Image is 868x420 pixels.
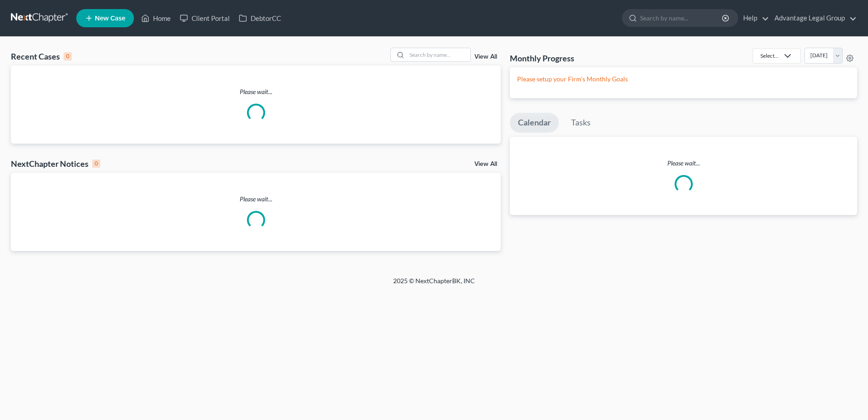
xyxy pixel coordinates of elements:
[563,113,599,133] a: Tasks
[510,53,574,64] h3: Monthly Progress
[407,48,470,61] input: Search by name...
[517,75,850,84] p: Please setup your Firm's Monthly Goals
[474,161,497,167] a: View All
[760,52,779,60] div: Select...
[234,10,286,26] a: DebtorCC
[92,160,100,168] div: 0
[11,51,72,62] div: Recent Cases
[175,276,693,293] div: 2025 © NextChapterBK, INC
[64,52,72,60] div: 0
[739,10,769,26] a: Help
[137,10,175,26] a: Home
[640,10,723,26] input: Search by name...
[11,87,501,96] p: Please wait...
[95,15,125,22] span: New Case
[474,54,497,60] a: View All
[11,195,501,204] p: Please wait...
[175,10,234,26] a: Client Portal
[11,158,100,169] div: NextChapter Notices
[510,113,559,133] a: Calendar
[770,10,857,26] a: Advantage Legal Group
[510,159,857,168] p: Please wait...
